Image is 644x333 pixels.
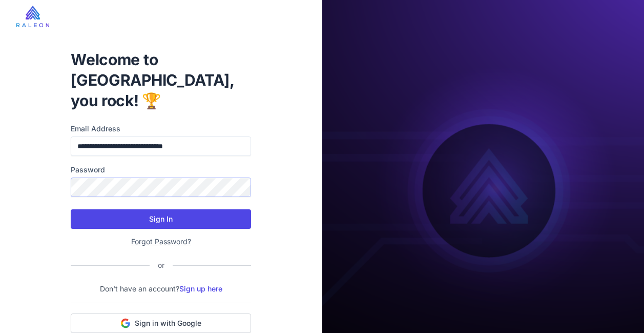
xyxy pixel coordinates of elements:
[150,260,173,271] div: or
[71,164,251,175] label: Password
[135,318,201,328] span: Sign in with Google
[71,283,251,295] p: Don't have an account?
[71,49,251,111] h1: Welcome to [GEOGRAPHIC_DATA], you rock! 🏆
[16,6,49,27] img: raleon-logo-whitebg.9aac0268.jpg
[131,237,191,246] a: Forgot Password?
[71,123,251,134] label: Email Address
[71,314,251,333] button: Sign in with Google
[71,209,251,229] button: Sign In
[179,284,222,293] a: Sign up here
